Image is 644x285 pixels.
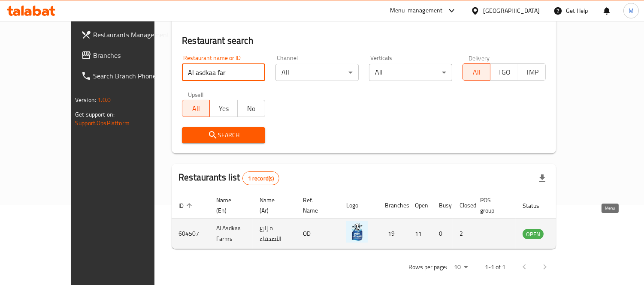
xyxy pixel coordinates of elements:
[275,64,359,81] div: All
[453,192,473,219] th: Closed
[339,192,378,219] th: Logo
[93,50,172,60] span: Branches
[523,201,550,211] span: Status
[75,117,130,129] a: Support.OpsPlatform
[463,63,490,81] button: All
[74,45,178,66] a: Branches
[182,34,546,47] h2: Restaurant search
[189,130,258,141] span: Search
[469,55,490,61] label: Delivery
[186,102,206,115] span: All
[242,171,280,185] div: Total records count
[216,195,242,216] span: Name (En)
[74,66,178,86] a: Search Branch Phone
[432,192,453,219] th: Busy
[490,63,518,81] button: TGO
[93,30,172,40] span: Restaurants Management
[178,201,195,211] span: ID
[346,221,368,243] img: Al Asdkaa Farms
[93,71,172,81] span: Search Branch Phone
[408,192,432,219] th: Open
[466,66,487,78] span: All
[75,109,115,120] span: Get support on:
[243,174,279,183] span: 1 record(s)
[523,229,544,239] span: OPEN
[408,219,432,249] td: 11
[522,66,542,78] span: TMP
[432,219,453,249] td: 0
[485,262,505,273] p: 1-1 of 1
[378,192,408,219] th: Branches
[378,219,408,249] td: 19
[172,192,590,249] table: enhanced table
[172,219,209,249] td: 604507
[518,63,546,81] button: TMP
[182,100,210,117] button: All
[390,6,443,16] div: Menu-management
[241,102,262,115] span: No
[213,102,234,115] span: Yes
[178,171,279,185] h2: Restaurants list
[480,195,505,216] span: POS group
[369,64,452,81] div: All
[182,127,265,143] button: Search
[296,219,339,249] td: OD
[74,24,178,45] a: Restaurants Management
[97,94,111,105] span: 1.0.0
[209,100,237,117] button: Yes
[532,168,553,189] div: Export file
[75,94,96,105] span: Version:
[523,229,544,239] div: OPEN
[408,262,447,273] p: Rows per page:
[209,219,253,249] td: Al Asdkaa Farms
[188,91,204,97] label: Upsell
[453,219,473,249] td: 2
[253,219,296,249] td: مزارع الأصدقاء
[237,100,265,117] button: No
[303,195,329,216] span: Ref. Name
[494,66,514,78] span: TGO
[483,6,540,15] div: [GEOGRAPHIC_DATA]
[450,261,471,274] div: Rows per page:
[629,6,634,15] span: M
[260,195,286,216] span: Name (Ar)
[182,64,265,81] input: Search for restaurant name or ID..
